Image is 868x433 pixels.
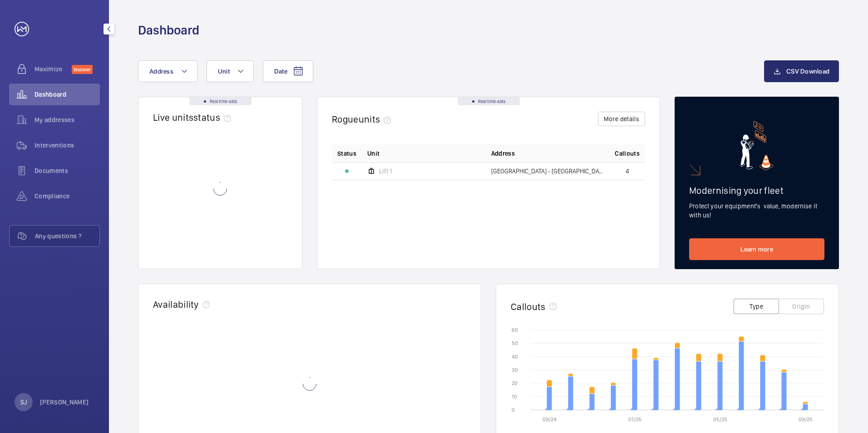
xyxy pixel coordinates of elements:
span: Dashboard [35,90,100,99]
div: Real time data [458,97,520,105]
p: Protect your equipment's value, modernise it with us! [689,202,824,220]
span: Maximize [35,64,72,74]
button: Type [734,299,779,314]
span: CSV Download [786,68,829,75]
p: Status [337,149,356,158]
text: 05/25 [713,416,727,423]
button: More details [598,112,645,126]
text: 30 [512,367,518,373]
span: My addresses [35,115,100,124]
span: Unit [367,149,380,158]
span: Address [149,68,173,75]
span: 4 [626,168,629,174]
text: 40 [512,354,518,360]
div: Real time data [189,97,252,105]
span: Callouts [615,149,640,158]
span: [GEOGRAPHIC_DATA] - [GEOGRAPHIC_DATA] [491,168,604,174]
text: 50 [512,340,518,346]
span: Discover [72,65,93,74]
text: 09/25 [799,416,813,423]
text: 20 [512,380,518,386]
h2: Callouts [511,301,546,312]
button: Address [138,60,197,82]
h2: Modernising your fleet [689,185,824,196]
button: Date [263,60,313,82]
text: 01/25 [628,416,641,423]
text: 10 [512,394,517,400]
span: units [359,113,395,125]
span: Date [274,68,287,75]
img: marketing-card.svg [740,121,774,170]
a: Learn more [689,238,824,260]
h1: Dashboard [138,22,199,39]
p: SJ [20,398,27,407]
button: Origin [779,299,824,314]
span: Documents [35,166,100,175]
p: [PERSON_NAME] [40,398,89,407]
text: 0 [512,407,515,413]
span: Address [491,149,515,158]
h2: Rogue [332,113,395,125]
text: 60 [512,327,518,333]
h2: Availability [153,299,199,310]
span: Any questions ? [35,231,99,241]
span: status [193,112,235,123]
text: 09/24 [542,416,557,423]
span: Compliance [35,192,100,201]
span: Unit [218,68,230,75]
button: CSV Download [764,60,839,82]
span: Interventions [35,141,100,150]
button: Unit [207,60,254,82]
h2: Live units [153,112,235,123]
span: Lift 1 [379,168,392,174]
